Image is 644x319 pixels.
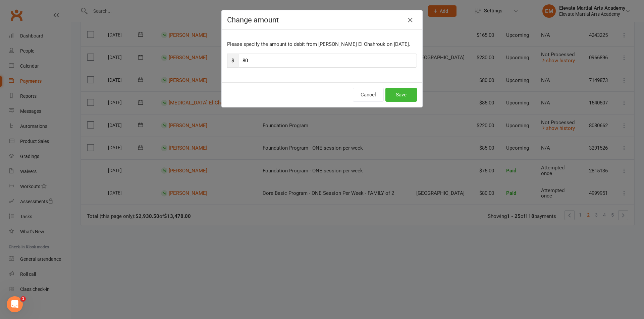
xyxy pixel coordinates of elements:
[7,296,23,312] iframe: Intercom live chat
[20,296,26,302] span: 1
[227,40,417,48] p: Please specify the amount to debit from [PERSON_NAME] El Chahrouk on [DATE].
[227,54,238,68] span: $
[385,88,417,102] button: Save
[405,15,416,25] button: Close
[353,88,384,102] button: Cancel
[227,16,417,24] h4: Change amount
